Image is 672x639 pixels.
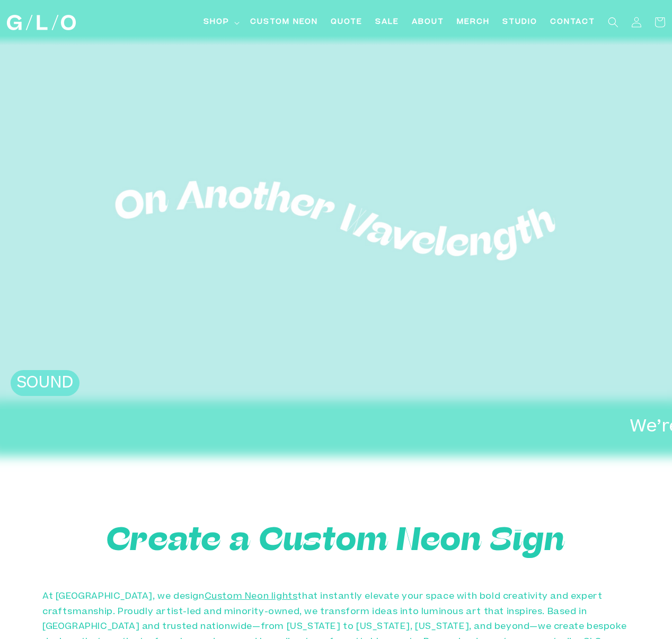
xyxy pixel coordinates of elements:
span: SALE [375,17,399,28]
a: Quote [324,11,369,34]
a: Studio [496,11,544,34]
span: Shop [204,17,229,28]
a: Custom Neon [244,11,324,34]
span: Merch [457,17,490,28]
a: GLO Studio [3,11,79,34]
summary: Shop [197,11,244,34]
span: Studio [502,17,537,28]
span: About [412,17,444,28]
span: Custom Neon [250,17,318,28]
a: Contact [544,11,602,34]
a: Custom Neon lights [205,592,298,601]
span: Contact [550,17,595,28]
span: Quote [331,17,362,28]
h2: SOUND [16,375,74,394]
a: About [405,11,450,34]
a: Merch [450,11,496,34]
img: GLO Studio [7,15,76,30]
summary: Search [602,11,625,34]
a: SALE [369,11,405,34]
